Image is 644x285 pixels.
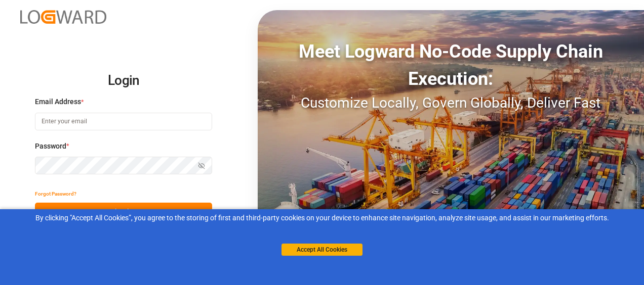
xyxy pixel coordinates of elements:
button: Forgot Password? [35,185,76,203]
span: Password [35,141,66,152]
div: Customize Locally, Govern Globally, Deliver Fast [258,92,644,114]
img: Logward_new_orange.png [20,10,106,24]
span: Email Address [35,97,81,107]
input: Enter your email [35,113,212,130]
div: By clicking "Accept All Cookies”, you agree to the storing of first and third-party cookies on yo... [7,213,637,223]
button: Accept All Cookies [281,244,363,256]
div: Meet Logward No-Code Supply Chain Execution: [258,38,644,92]
h2: Login [35,65,212,97]
button: Log In [35,203,212,220]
